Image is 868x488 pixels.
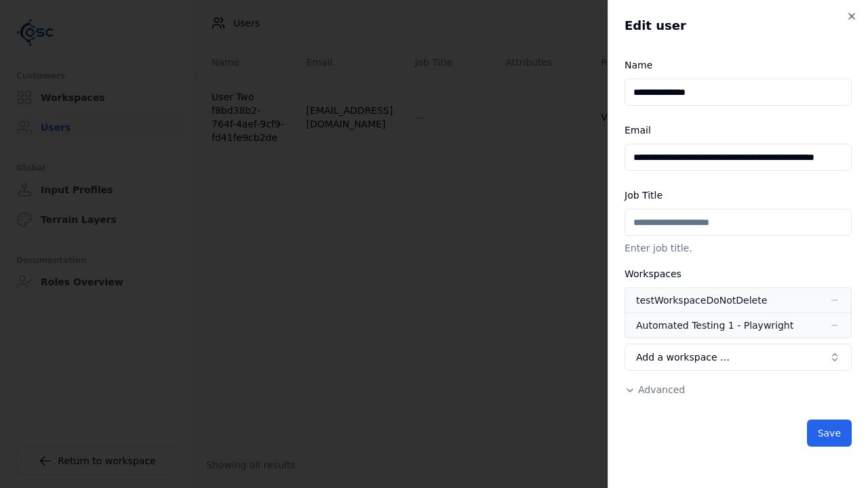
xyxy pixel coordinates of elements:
div: testWorkspaceDoNotDelete [636,293,767,307]
label: Job Title [625,190,663,201]
label: Email [625,125,651,136]
span: Advanced [638,384,685,395]
p: Enter job title. [625,241,852,255]
span: Add a workspace … [636,350,730,364]
div: Automated Testing 1 - Playwright [636,319,793,332]
label: Workspaces [625,268,682,279]
button: Advanced [625,383,685,396]
label: Name [625,60,652,70]
button: Save [807,420,852,447]
h2: Edit user [625,16,852,35]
